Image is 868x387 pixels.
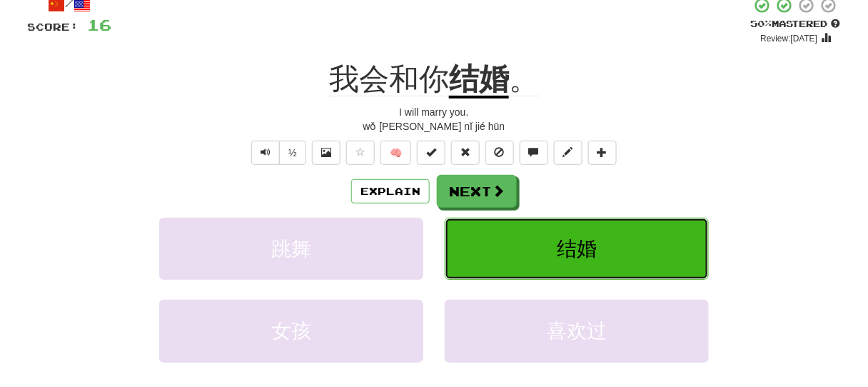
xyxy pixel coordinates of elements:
[449,62,509,99] u: 结婚
[751,18,841,31] div: Mastered
[380,141,411,165] button: 🧠
[271,238,311,260] span: 跳舞
[27,21,79,33] span: Score:
[87,16,111,34] span: 16
[437,175,517,208] button: Next
[751,18,772,29] span: 50 %
[251,141,280,165] button: Play sentence audio (ctl+space)
[445,300,709,362] button: 喜欢过
[761,34,818,44] small: Review: [DATE]
[417,141,445,165] button: Set this sentence to 100% Mastered (alt+m)
[159,218,423,280] button: 跳舞
[554,141,582,165] button: Edit sentence (alt+d)
[248,141,306,165] div: Text-to-speech controls
[346,141,375,165] button: Favorite sentence (alt+f)
[159,300,423,362] button: 女孩
[351,179,430,203] button: Explain
[485,141,514,165] button: Ignore sentence (alt+i)
[312,141,340,165] button: Show image (alt+x)
[520,141,548,165] button: Discuss sentence (alt+u)
[557,238,597,260] span: 结婚
[547,320,607,342] span: 喜欢过
[271,320,311,342] span: 女孩
[27,105,841,119] div: I will marry you.
[329,62,449,96] span: 我会和你
[27,119,841,134] div: wǒ [PERSON_NAME] nǐ jié hūn
[509,62,539,96] span: 。
[451,141,480,165] button: Reset to 0% Mastered (alt+r)
[279,141,306,165] button: ½
[445,218,709,280] button: 结婚
[588,141,617,165] button: Add to collection (alt+a)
